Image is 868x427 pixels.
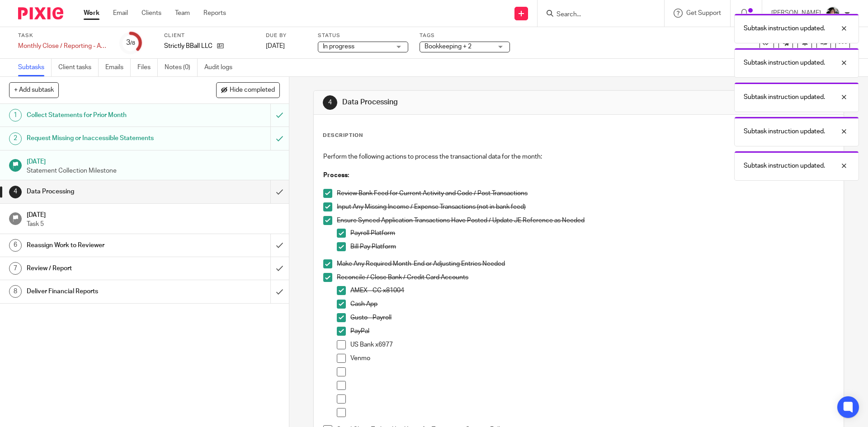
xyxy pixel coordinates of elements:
[337,259,834,268] p: Make Any Required Month-End or Adjusting Entries Needed
[9,239,22,252] div: 6
[216,82,280,98] button: Hide completed
[203,9,226,18] a: Reports
[350,354,834,363] p: Venmo
[126,38,135,48] div: 3
[27,131,183,145] h1: Request Missing or Inaccessible Statements
[826,6,840,21] img: IMG_2906.JPEG
[425,43,472,50] span: Bookkeeping + 2
[27,285,183,298] h1: Deliver Financial Reports
[27,239,183,252] h1: Reassign Work to Reviewer
[337,216,834,225] p: Ensure Synced Application Transactions Have Posted / Update JE Reference as Needed
[27,108,183,122] h1: Collect Statements for Prior Month
[350,327,834,336] p: PayPal
[420,32,510,39] label: Tags
[323,132,363,139] p: Description
[350,300,834,309] p: Cash App
[9,132,22,145] div: 2
[18,42,108,51] div: Monthly Close / Reporting - August
[27,208,280,220] h1: [DATE]
[137,59,158,76] a: Files
[130,41,135,46] small: /8
[323,152,834,161] p: Perform the following actions to process the transactional data for the month:
[323,95,337,110] div: 4
[27,262,183,275] h1: Review / Report
[18,32,108,39] label: Task
[744,24,825,33] p: Subtask instruction updated.
[350,242,834,251] p: Bill Pay Platform
[9,186,22,198] div: 4
[18,59,52,76] a: Subtasks
[9,285,22,298] div: 8
[142,9,161,18] a: Clients
[744,127,825,136] p: Subtask instruction updated.
[165,59,198,76] a: Notes (0)
[27,220,280,229] p: Task 5
[323,43,354,50] span: In progress
[337,273,834,282] p: Reconcile / Close Bank / Credit Card Accounts
[18,7,63,19] img: Pixie
[204,59,239,76] a: Audit logs
[350,313,834,322] p: Gusto - Payroll
[266,32,307,39] label: Due by
[27,185,183,198] h1: Data Processing
[27,155,280,166] h1: [DATE]
[27,166,280,175] p: Statement Collection Milestone
[9,82,59,98] button: + Add subtask
[744,58,825,67] p: Subtask instruction updated.
[164,42,212,51] p: Strictly BBall LLC
[230,87,275,94] span: Hide completed
[9,109,22,122] div: 1
[175,9,190,18] a: Team
[318,32,408,39] label: Status
[164,32,255,39] label: Client
[337,202,834,211] p: Input Any Missing Income / Expense Transactions (not in bank feed)
[58,59,99,76] a: Client tasks
[744,161,825,170] p: Subtask instruction updated.
[350,340,834,349] p: US Bank x6977
[266,43,285,49] span: [DATE]
[350,229,834,238] p: Payroll Platform
[84,9,99,18] a: Work
[113,9,128,18] a: Email
[323,172,349,178] strong: Process:
[744,93,825,102] p: Subtask instruction updated.
[342,98,598,107] h1: Data Processing
[337,189,834,198] p: Review Bank Feed for Current Activity and Code / Post Transactions
[350,286,834,295] p: AMEX - CC x81004
[105,59,131,76] a: Emails
[9,262,22,275] div: 7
